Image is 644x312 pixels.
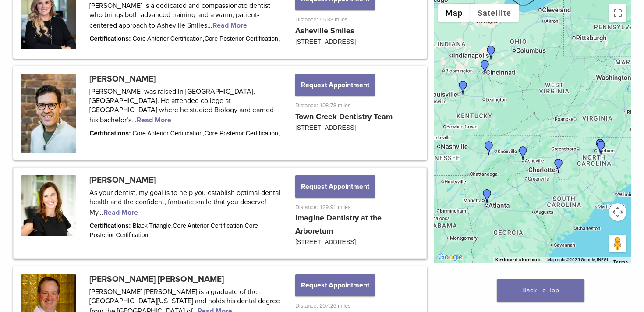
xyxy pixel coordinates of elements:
[456,81,470,95] div: Dr. Tina Lefta
[484,46,498,60] div: Dr. Anna McGuire
[470,4,519,22] button: Show satellite imagery
[516,146,530,160] div: Dr. Rebekkah Merrell
[547,257,608,262] span: Map data ©2025 Google, INEGI
[609,4,626,22] button: Toggle fullscreen view
[436,252,465,263] a: Open this area in Google Maps (opens a new window)
[295,175,375,197] button: Request Appointment
[609,235,626,252] button: Drag Pegman onto the map to open Street View
[593,139,607,153] div: Dr. Lauren Chapman
[495,257,542,263] button: Keyboard shortcuts
[497,279,584,302] a: Back To Top
[594,141,608,155] div: Dr. Anna Abernethy
[295,274,375,296] button: Request Appointment
[480,189,494,203] div: Dr. Skip Dolt
[613,259,628,265] a: Terms (opens in new tab)
[295,74,375,96] button: Request Appointment
[478,60,492,74] div: Dr. Angela Arlinghaus
[552,159,566,173] div: Dr. Ann Coambs
[436,252,465,263] img: Google
[609,203,626,221] button: Map camera controls
[482,141,496,155] div: Dr. Jeffrey Beeler
[438,4,470,22] button: Show street map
